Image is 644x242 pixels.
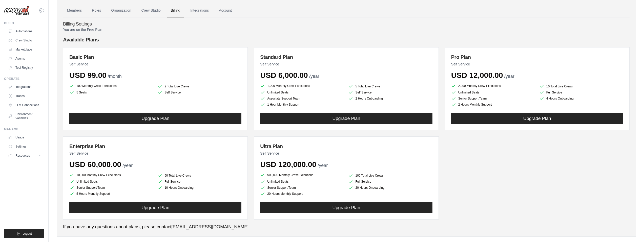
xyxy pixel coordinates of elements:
[260,90,344,95] li: Unlimited Seats
[69,185,153,190] li: Senior Support Team
[63,27,630,32] p: You are on the Free Plan
[157,90,241,95] li: Self Service
[69,202,241,213] button: Upgrade Plan
[6,64,44,72] a: Tool Registry
[69,151,241,156] p: Self Service
[63,36,630,43] h4: Available Plans
[451,96,535,101] li: Senior Support Team
[309,74,319,79] span: /year
[260,113,432,124] button: Upgrade Plan
[539,90,623,95] li: Full Service
[4,77,44,81] div: Operate
[63,21,630,27] h4: Billing Settings
[157,84,241,89] li: 2 Total Live Crews
[63,224,630,230] p: If you have any questions about plans, please contact .
[348,96,432,101] li: 2 Hours Onboarding
[157,179,241,184] li: Full Service
[6,55,44,63] a: Agents
[6,152,44,160] button: Resources
[451,71,503,79] span: USD 12,000.00
[260,54,432,61] h3: Standard Plan
[260,179,344,184] li: Unlimited Seats
[451,62,623,67] p: Self Service
[539,84,623,89] li: 10 Total Live Crews
[260,151,432,156] p: Self Service
[157,173,241,178] li: 50 Total Live Crews
[6,133,44,141] a: Usage
[451,83,535,89] li: 2,000 Monthly Crew Executions
[260,102,344,107] li: 1 Hour Monthly Support
[348,185,432,190] li: 20 Hours Onboarding
[4,229,44,238] button: Logout
[107,4,135,17] a: Organization
[260,202,432,213] button: Upgrade Plan
[260,96,344,101] li: Associate Support Team
[504,74,514,79] span: /year
[69,62,241,67] p: Self Service
[171,224,248,229] a: [EMAIL_ADDRESS][DOMAIN_NAME]
[451,102,535,107] li: 2 Hours Monthly Support
[6,142,44,151] a: Settings
[186,4,213,17] a: Integrations
[69,90,153,95] li: 5 Seats
[260,62,432,67] p: Self Service
[69,160,121,168] span: USD 60,000.00
[88,4,105,17] a: Roles
[348,90,432,95] li: Self Service
[451,54,623,61] h3: Pro Plan
[108,74,122,79] span: /month
[23,232,32,236] span: Logout
[69,191,153,196] li: 5 Hours Monthly Support
[4,127,44,131] div: Manage
[348,173,432,178] li: 100 Total Live Crews
[63,4,86,17] a: Members
[260,185,344,190] li: Senior Support Team
[260,191,344,196] li: 20 Hours Monthly Support
[69,83,153,89] li: 100 Monthly Crew Executions
[4,21,44,25] div: Build
[539,96,623,101] li: 4 Hours Onboarding
[6,27,44,35] a: Automations
[260,83,344,89] li: 1,000 Monthly Crew Executions
[122,163,133,168] span: /year
[69,54,241,61] h3: Basic Plan
[318,163,328,168] span: /year
[451,113,623,124] button: Upgrade Plan
[15,154,30,158] span: Resources
[260,71,308,79] span: USD 6,000.00
[167,4,184,17] a: Billing
[451,90,535,95] li: Unlimited Seats
[6,36,44,44] a: Crew Studio
[260,172,344,178] li: 500,000 Monthly Crew Executions
[137,4,165,17] a: Crew Studio
[348,84,432,89] li: 5 Total Live Crews
[6,110,44,122] a: Environment Variables
[69,113,241,124] button: Upgrade Plan
[4,6,29,15] img: Logo
[157,185,241,190] li: 10 Hours Onboarding
[6,45,44,54] a: Marketplace
[619,218,644,242] iframe: Chat Widget
[260,143,432,150] h3: Ultra Plan
[6,92,44,100] a: Traces
[69,71,107,79] span: USD 99.00
[69,143,241,150] h3: Enterprise Plan
[69,172,153,178] li: 10,000 Monthly Crew Executions
[6,101,44,109] a: LLM Connections
[260,160,316,168] span: USD 120,000.00
[69,179,153,184] li: Unlimited Seats
[215,4,236,17] a: Account
[348,179,432,184] li: Full Service
[6,83,44,91] a: Integrations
